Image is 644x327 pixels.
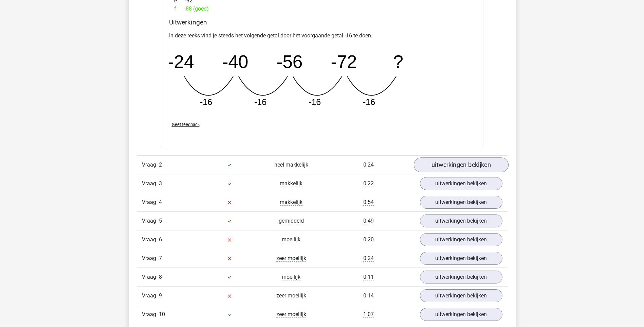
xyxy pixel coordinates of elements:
a: uitwerkingen bekijken [420,252,502,265]
a: uitwerkingen bekijken [420,289,502,302]
span: heel makkelijk [274,161,308,168]
span: Vraag [142,179,159,188]
a: uitwerkingen bekijken [420,271,502,283]
a: uitwerkingen bekijken [420,177,502,190]
span: 0:20 [363,236,374,243]
p: In deze reeks vind je steeds het volgende getal door het voorgaande getal -16 te doen. [169,32,475,40]
span: 0:24 [363,255,374,262]
span: Vraag [142,273,159,281]
span: 0:22 [363,180,374,187]
div: -88 (goed) [169,5,475,13]
span: 8 [159,274,162,280]
span: gemiddeld [279,218,304,224]
span: 3 [159,180,162,187]
span: 0:49 [363,218,374,224]
span: Vraag [142,292,159,300]
span: 1:07 [363,311,374,318]
span: Vraag [142,236,159,244]
span: 0:24 [363,161,374,168]
tspan: -16 [308,97,320,107]
a: uitwerkingen bekijken [420,196,502,209]
span: Vraag [142,254,159,262]
a: uitwerkingen bekijken [413,158,508,173]
span: 0:54 [363,199,374,206]
span: moeilijk [282,274,300,280]
span: moeilijk [282,236,300,243]
tspan: -56 [276,52,302,72]
span: 4 [159,199,162,205]
span: 0:14 [363,292,374,299]
a: uitwerkingen bekijken [420,233,502,246]
tspan: -16 [200,97,212,107]
span: Vraag [142,198,159,206]
span: 9 [159,292,162,299]
tspan: -72 [331,52,357,72]
a: uitwerkingen bekijken [420,214,502,227]
span: 2 [159,161,162,168]
span: makkelijk [280,180,302,187]
span: zeer moeilijk [276,311,306,318]
span: 6 [159,236,162,243]
tspan: -24 [168,52,194,72]
a: uitwerkingen bekijken [420,308,502,321]
span: Vraag [142,217,159,225]
span: Vraag [142,310,159,319]
tspan: -16 [363,97,375,107]
span: zeer moeilijk [276,292,306,299]
tspan: -40 [222,52,248,72]
span: 5 [159,218,162,224]
span: Vraag [142,161,159,169]
span: Geef feedback [172,122,200,127]
tspan: ? [393,52,403,72]
span: 10 [159,311,165,317]
tspan: -16 [254,97,266,107]
h4: Uitwerkingen [169,18,475,26]
span: makkelijk [280,199,302,206]
span: 7 [159,255,162,261]
span: 0:11 [363,274,374,280]
span: zeer moeilijk [276,255,306,262]
span: f [174,5,184,13]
